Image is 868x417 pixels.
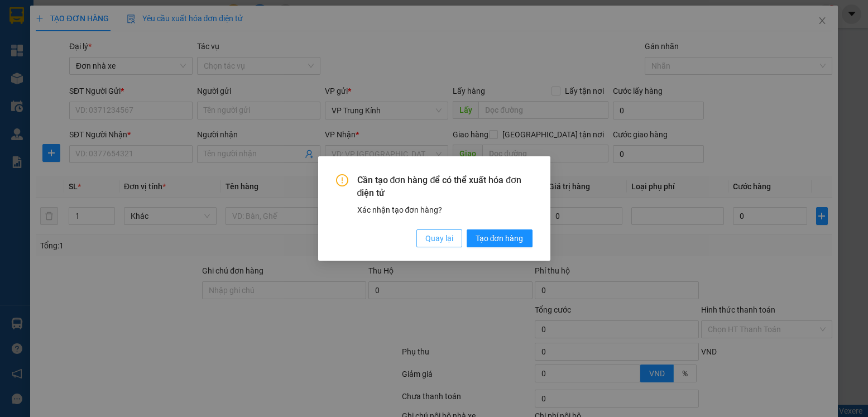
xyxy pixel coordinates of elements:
[357,204,533,216] div: Xác nhận tạo đơn hàng?
[416,229,462,247] button: Quay lại
[467,229,533,247] button: Tạo đơn hàng
[476,232,524,245] span: Tạo đơn hàng
[357,174,533,199] span: Cần tạo đơn hàng để có thể xuất hóa đơn điện tử
[336,174,348,186] span: exclamation-circle
[425,232,453,245] span: Quay lại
